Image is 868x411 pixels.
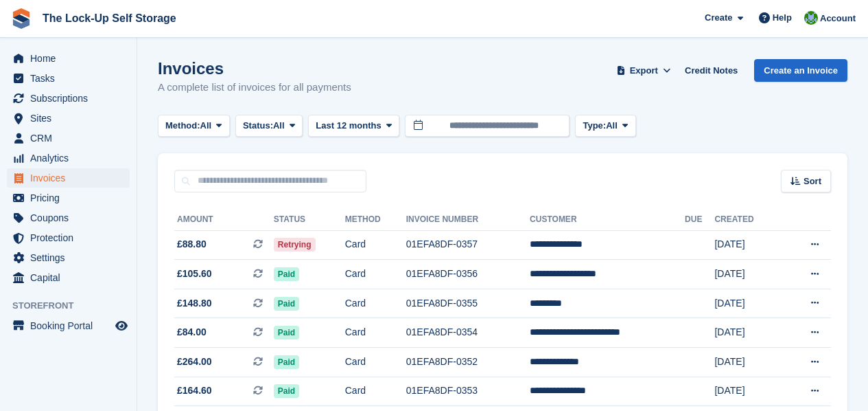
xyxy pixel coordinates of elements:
[274,267,299,281] span: Paid
[177,267,212,281] span: £105.60
[714,230,782,260] td: [DATE]
[773,11,792,25] span: Help
[583,119,606,133] span: Type:
[575,115,635,137] button: Type: All
[30,49,113,68] span: Home
[406,289,530,318] td: 01EFA8DF-0355
[30,148,113,168] span: Analytics
[177,296,212,311] span: £148.80
[804,11,818,25] img: Andrew Beer
[7,49,130,68] a: menu
[406,230,530,260] td: 01EFA8DF-0357
[274,209,345,231] th: Status
[11,8,32,29] img: stora-icon-8386f47178a22dfd0bd8f6a31ec36ba5ce8667c1dd55bd0f319d3a0aa187defe.svg
[345,260,406,289] td: Card
[705,11,732,25] span: Create
[274,297,299,311] span: Paid
[714,318,782,348] td: [DATE]
[613,59,674,82] button: Export
[243,119,273,133] span: Status:
[177,325,207,340] span: £84.00
[7,188,130,208] a: menu
[630,64,658,78] span: Export
[37,7,182,30] a: The Lock-Up Self Storage
[7,208,130,227] a: menu
[679,59,743,82] a: Credit Notes
[177,384,212,398] span: £164.60
[7,268,130,287] a: menu
[30,248,113,267] span: Settings
[274,355,299,369] span: Paid
[7,89,130,108] a: menu
[406,318,530,348] td: 01EFA8DF-0354
[30,89,113,108] span: Subscriptions
[30,188,113,208] span: Pricing
[685,209,714,231] th: Due
[345,230,406,260] td: Card
[177,237,207,252] span: £88.80
[177,355,212,369] span: £264.00
[235,115,303,137] button: Status: All
[200,119,212,133] span: All
[714,289,782,318] td: [DATE]
[308,115,399,137] button: Last 12 months
[820,12,856,25] span: Account
[7,228,130,247] a: menu
[30,208,113,227] span: Coupons
[30,268,113,287] span: Capital
[274,384,299,398] span: Paid
[273,119,285,133] span: All
[345,289,406,318] td: Card
[30,129,113,148] span: CRM
[12,299,137,313] span: Storefront
[7,148,130,168] a: menu
[30,168,113,188] span: Invoices
[606,119,618,133] span: All
[316,119,381,133] span: Last 12 months
[113,318,130,334] a: Preview store
[165,119,200,133] span: Method:
[406,377,530,406] td: 01EFA8DF-0353
[174,209,274,231] th: Amount
[406,260,530,289] td: 01EFA8DF-0356
[30,316,113,335] span: Booking Portal
[754,59,847,82] a: Create an Invoice
[7,316,130,335] a: menu
[345,209,406,231] th: Method
[158,80,351,96] p: A complete list of invoices for all payments
[345,348,406,377] td: Card
[406,348,530,377] td: 01EFA8DF-0352
[7,248,130,267] a: menu
[7,69,130,88] a: menu
[158,115,230,137] button: Method: All
[530,209,685,231] th: Customer
[30,109,113,128] span: Sites
[345,377,406,406] td: Card
[274,238,316,252] span: Retrying
[714,209,782,231] th: Created
[30,228,113,247] span: Protection
[30,69,113,88] span: Tasks
[7,168,130,188] a: menu
[406,209,530,231] th: Invoice Number
[714,348,782,377] td: [DATE]
[7,129,130,148] a: menu
[804,175,821,188] span: Sort
[345,318,406,348] td: Card
[7,109,130,128] a: menu
[274,326,299,340] span: Paid
[714,377,782,406] td: [DATE]
[158,59,351,78] h1: Invoices
[714,260,782,289] td: [DATE]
